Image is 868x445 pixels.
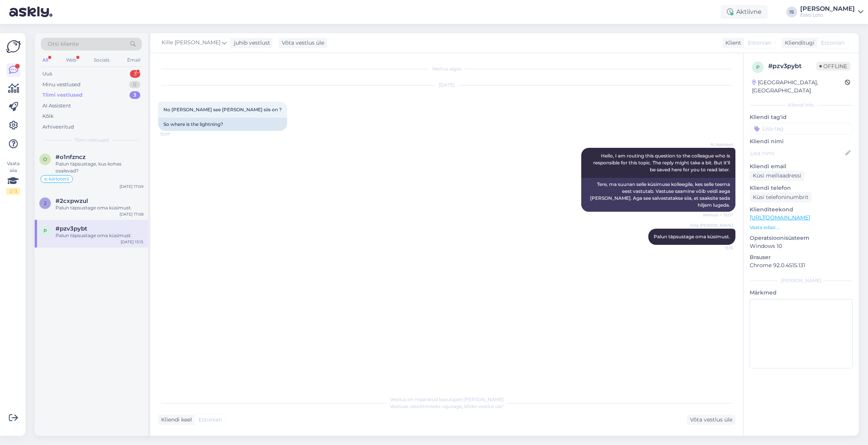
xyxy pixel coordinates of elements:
div: 3 [130,70,140,78]
p: Märkmed [750,289,853,297]
p: Brauser [750,253,853,261]
span: Hello, I am routing this question to the colleague who is responsible for this topic. The reply m... [593,153,731,172]
div: 2 / 3 [6,188,20,195]
div: 3 [130,91,140,99]
span: 13:07 [160,131,189,137]
div: Minu vestlused [42,81,81,89]
p: Kliendi tag'id [750,113,853,121]
span: Palun täpsustage oma küsimust. [654,234,730,239]
div: So where is the lightning? [158,118,287,131]
div: Palun täpsustage oma küsimust. [56,232,143,239]
a: [PERSON_NAME]Eesti Loto [800,6,863,18]
span: Vestlus on määratud kasutajale [PERSON_NAME] [390,396,504,402]
div: All [41,55,50,65]
p: Kliendi nimi [750,137,853,146]
p: Kliendi email [750,162,853,171]
p: Chrome 92.0.4515.131 [750,261,853,269]
i: „Võtke vestlus üle” [462,403,504,409]
span: No [PERSON_NAME] see [PERSON_NAME] siis on ? [163,107,282,112]
div: Tiimi vestlused [42,91,82,99]
div: [DATE] 17:09 [119,184,143,189]
p: Windows 10 [750,242,853,250]
span: p [44,228,47,234]
div: juhib vestlust [231,39,270,47]
span: o [43,156,47,162]
p: Vaata edasi ... [750,224,853,231]
div: Email [126,55,142,65]
div: Küsi meiliaadressi [750,171,804,181]
div: Palun täpsustage, kus kohas osalevad? [56,161,143,174]
div: Võta vestlus üle [687,415,735,425]
div: [PERSON_NAME] [750,277,853,284]
p: Kliendi telefon [750,184,853,192]
span: Estonian [821,39,844,47]
div: [PERSON_NAME] [800,6,855,12]
span: p [756,64,760,70]
div: Vestlus algas [158,65,735,72]
div: IS [786,7,797,17]
div: Socials [92,55,111,65]
span: Kille [PERSON_NAME] [690,222,733,228]
p: Klienditeekond [750,206,853,214]
div: 0 [129,81,140,89]
span: #2cxpwzul [56,197,88,204]
div: Klienditugi [782,39,814,47]
span: 2 [44,200,47,206]
div: [DATE] 17:08 [119,211,143,217]
div: Eesti Loto [800,12,855,18]
span: #pzv3pybt [56,225,87,232]
div: Uus [42,70,52,78]
div: [GEOGRAPHIC_DATA], [GEOGRAPHIC_DATA] [752,79,845,95]
div: Aktiivne [721,5,768,19]
div: Arhiveeritud [42,123,74,131]
div: Tere, ma suunan selle küsimuse kolleegile, kes selle teema eest vastutab. Vastuse saamine võib ve... [581,178,735,212]
span: Otsi kliente [48,40,79,48]
input: Lisa nimi [750,149,844,157]
span: Estonian [198,416,222,424]
div: Küsi telefoninumbrit [750,192,812,202]
span: Tiimi vestlused [74,137,109,144]
p: Operatsioonisüsteem [750,234,853,242]
div: Klient [722,39,741,47]
span: Estonian [748,39,771,47]
span: Nähtud ✓ 13:07 [703,212,733,218]
div: AI Assistent [42,102,71,110]
div: [DATE] [158,82,735,89]
div: Palun täpsustage oma küsimust. [56,204,143,211]
span: #o1nfzncz [56,154,86,161]
span: Kille [PERSON_NAME] [161,38,220,47]
input: Lisa tag [750,123,853,134]
span: e-kiirloterii [44,177,69,181]
div: # pzv3pybt [768,62,816,71]
div: Võta vestlus üle [279,38,327,48]
a: [URL][DOMAIN_NAME] [750,214,810,221]
div: Kliendi keel [158,416,192,424]
div: Kliendi info [750,102,853,109]
span: AI Assistent [704,142,733,147]
span: Vestluse ülevõtmiseks vajutage [390,403,504,409]
div: Web [64,55,78,65]
div: [DATE] 13:15 [121,239,143,245]
div: Kõik [42,112,54,120]
img: Askly Logo [6,39,21,54]
span: 13:15 [704,245,733,251]
span: Offline [816,62,850,70]
div: Vaata siia [6,160,20,195]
